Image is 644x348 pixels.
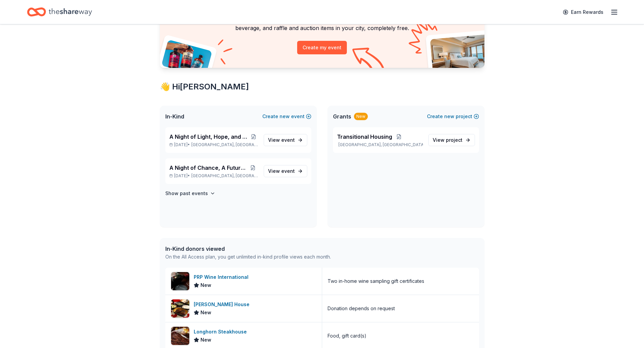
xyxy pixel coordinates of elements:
[169,173,258,179] p: [DATE] •
[171,327,189,345] img: Image for Longhorn Steakhouse
[333,112,351,121] span: Grants
[165,253,331,261] div: On the All Access plan, you get unlimited in-kind profile views each month.
[169,142,258,148] p: [DATE] •
[281,168,295,174] span: event
[194,328,249,336] div: Longhorn Steakhouse
[268,167,295,175] span: View
[200,309,211,317] span: New
[427,112,479,121] button: Createnewproject
[328,332,366,340] div: Food, gift card(s)
[328,304,395,313] div: Donation depends on request
[191,142,258,148] span: [GEOGRAPHIC_DATA], [GEOGRAPHIC_DATA]
[171,272,189,290] img: Image for PRP Wine International
[194,300,252,309] div: [PERSON_NAME] House
[428,134,475,146] a: View project
[444,112,454,121] span: new
[281,137,295,143] span: event
[191,173,258,179] span: [GEOGRAPHIC_DATA], [GEOGRAPHIC_DATA]
[337,142,423,148] p: [GEOGRAPHIC_DATA], [GEOGRAPHIC_DATA]
[297,41,347,54] button: Create my event
[328,277,424,285] div: Two in-home wine sampling gift certificates
[264,165,307,177] a: View event
[433,136,462,144] span: View
[169,133,249,141] span: A Night of Light, Hope, and Legacy Gala 2026
[160,81,484,92] div: 👋 Hi [PERSON_NAME]
[268,136,295,144] span: View
[165,112,184,121] span: In-Kind
[171,299,189,318] img: Image for Ruth's Chris Steak House
[354,113,368,120] div: New
[264,134,307,146] a: View event
[194,273,251,281] div: PRP Wine International
[200,336,211,344] span: New
[200,281,211,289] span: New
[165,245,331,253] div: In-Kind donors viewed
[165,189,208,197] h4: Show past events
[165,189,215,197] button: Show past events
[352,48,386,73] img: Curvy arrow
[280,112,290,121] span: new
[169,164,248,172] span: A Night of Chance, A Future of Change
[262,112,311,121] button: Createnewevent
[337,133,392,141] span: Transitional Housing
[559,6,607,18] a: Earn Rewards
[27,4,92,20] a: Home
[446,137,462,143] span: project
